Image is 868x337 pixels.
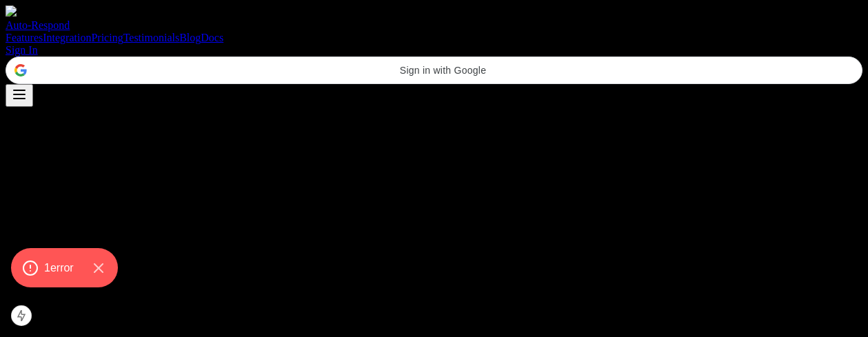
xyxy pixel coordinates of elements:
div: Sign in with Google [6,57,862,84]
a: Sign In [6,44,38,56]
a: Docs [201,32,223,43]
div: Auto-Respond [6,19,862,32]
a: Blog [179,32,201,43]
a: Features [6,32,43,43]
a: Auto-Respond [6,6,862,32]
img: logo.svg [6,6,17,17]
a: Testimonials [123,32,180,43]
span: Sign in with Google [32,65,854,76]
a: Integration [43,32,91,43]
a: Pricing [91,32,123,43]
